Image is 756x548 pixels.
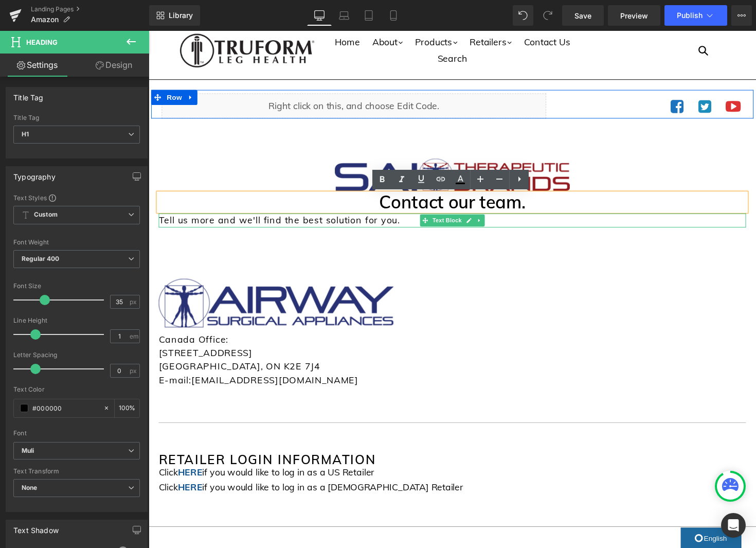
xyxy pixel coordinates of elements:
[22,484,38,491] b: None
[289,188,322,201] span: Text Block
[334,188,345,201] a: Expand / Collapse
[130,367,138,374] span: px
[537,5,558,26] button: Redo
[16,61,37,76] span: Row
[22,255,60,262] b: Regular 400
[10,433,612,446] h2: Retailer LOGin Information
[13,87,44,102] div: Title Tag
[22,130,29,138] b: H1
[561,9,589,31] input: Search
[620,10,648,21] span: Preview
[130,333,138,340] span: em
[13,239,140,246] div: Font Weight
[10,323,612,337] p: [STREET_ADDRESS]
[677,11,703,20] span: Publish
[30,447,55,458] a: HERE
[149,5,200,26] a: New Library
[307,5,332,26] a: Desktop
[10,447,231,458] span: Click if you would like to log in as a US Retailer
[664,5,727,26] button: Publish
[13,193,140,202] div: Text Styles
[13,386,140,393] div: Text Color
[10,309,612,323] p: Canada Office:
[291,20,332,37] a: Search
[380,3,437,20] a: Contact Us
[26,38,58,46] span: Heading
[30,462,55,473] a: HERE
[22,447,34,455] i: Muli
[191,131,431,164] img: SAI THERAPEUTIC BRANDS LOGO
[13,282,140,290] div: Font Size
[31,15,59,24] span: Amazon
[10,254,251,304] img: AIRWAY SURGICAL APPLIANCES LOGO
[186,3,222,20] a: Home
[44,352,215,364] a: [EMAIL_ADDRESS][DOMAIN_NAME]
[10,167,612,185] h1: Contact our team.
[13,114,140,121] div: Title Tag
[332,5,356,26] a: Laptop
[268,3,321,20] a: Products
[381,5,406,26] a: Mobile
[10,337,612,351] p: [GEOGRAPHIC_DATA], ON K2E 7J4
[13,430,140,437] div: Font
[130,298,138,305] span: px
[13,351,140,359] div: Letter Spacing
[545,509,607,531] a: English
[10,461,612,475] p: Click if you would like to log in as a [DEMOGRAPHIC_DATA] Retailer
[513,5,533,26] button: Undo
[32,402,98,414] input: Color
[324,3,377,20] a: Retailers
[169,11,193,20] span: Library
[13,520,59,535] div: Text Shadow
[574,10,591,21] span: Save
[37,61,50,76] a: Expand / Collapse
[77,54,151,77] a: Design
[13,167,56,181] div: Typography
[13,468,140,475] div: Text Transform
[721,513,746,538] div: Open Intercom Messenger
[10,351,612,365] p: E-mail:
[608,5,660,26] a: Preview
[34,210,58,219] b: Custom
[731,5,752,26] button: More
[356,5,381,26] a: Tablet
[115,399,139,417] div: %
[31,5,149,13] a: Landing Pages
[13,317,140,324] div: Line Height
[224,3,265,20] a: About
